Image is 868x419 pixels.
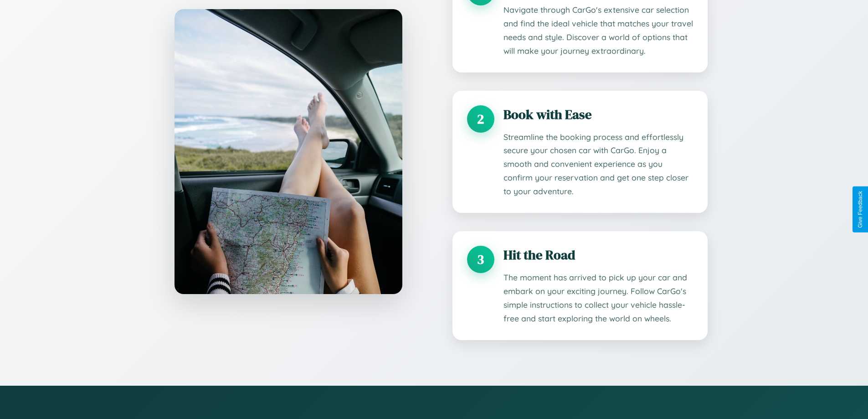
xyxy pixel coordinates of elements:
h3: Hit the Road [503,246,693,264]
img: CarGo map interface [175,9,402,294]
p: The moment has arrived to pick up your car and embark on your exciting journey. Follow CarGo's si... [503,271,693,326]
h3: Book with Ease [503,105,693,124]
p: Streamline the booking process and effortlessly secure your chosen car with CarGo. Enjoy a smooth... [503,130,693,199]
div: Give Feedback [857,191,863,228]
p: Navigate through CarGo's extensive car selection and find the ideal vehicle that matches your tra... [503,3,693,58]
div: 3 [467,246,494,273]
div: 2 [467,105,494,133]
